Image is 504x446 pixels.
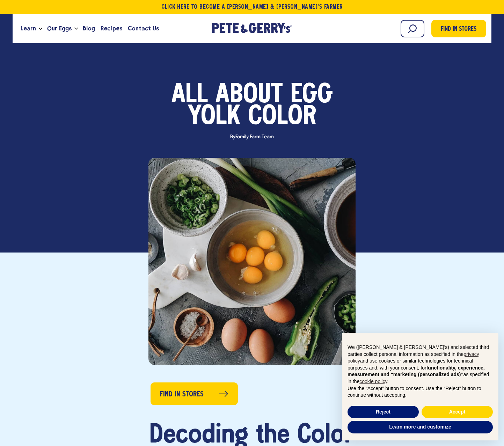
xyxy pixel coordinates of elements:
[431,20,486,37] a: Find in Stores
[101,24,122,33] span: Recipes
[74,28,78,30] button: Open the dropdown menu for Our Eggs
[21,24,36,33] span: Learn
[216,85,283,106] span: About
[151,382,238,405] a: Find in Stores
[348,406,419,418] button: Reject
[441,25,476,34] span: Find in Stores
[44,19,74,38] a: Our Eggs
[47,24,72,33] span: Our Eggs
[248,106,316,128] span: Color
[290,85,333,106] span: Egg
[188,106,240,128] span: Yolk
[401,20,424,37] input: Search
[171,85,208,106] span: All
[359,379,387,384] a: cookie policy
[227,134,277,140] span: By
[128,24,159,33] span: Contact Us
[422,406,493,418] button: Accept
[235,134,273,140] span: Family Farm Team
[80,19,98,38] a: Blog
[348,421,493,433] button: Learn more and customize
[39,28,42,30] button: Open the dropdown menu for Learn
[348,385,493,399] p: Use the “Accept” button to consent. Use the “Reject” button to continue without accepting.
[83,24,95,33] span: Blog
[348,344,493,385] p: We ([PERSON_NAME] & [PERSON_NAME]'s) and selected third parties collect personal information as s...
[125,19,162,38] a: Contact Us
[160,389,204,400] span: Find in Stores
[18,19,39,38] a: Learn
[98,19,125,38] a: Recipes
